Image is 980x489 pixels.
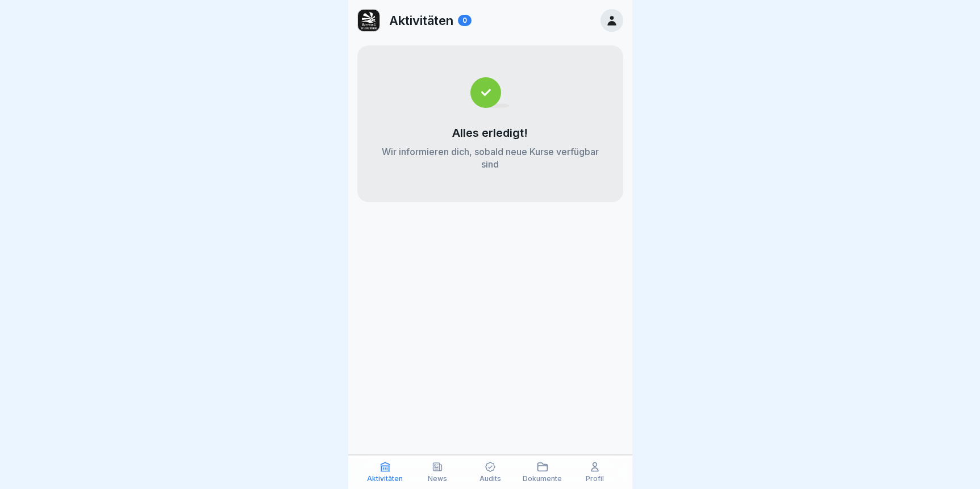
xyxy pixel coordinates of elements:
[428,475,447,483] p: News
[479,475,501,483] p: Audits
[523,475,562,483] p: Dokumente
[367,475,403,483] p: Aktivitäten
[389,13,453,28] p: Aktivitäten
[458,15,472,26] div: 0
[586,475,604,483] p: Profil
[470,77,510,108] img: completed.svg
[358,10,380,31] img: zazc8asra4ka39jdtci05bj8.png
[452,126,528,140] p: Alles erledigt!
[380,145,600,170] p: Wir informieren dich, sobald neue Kurse verfügbar sind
